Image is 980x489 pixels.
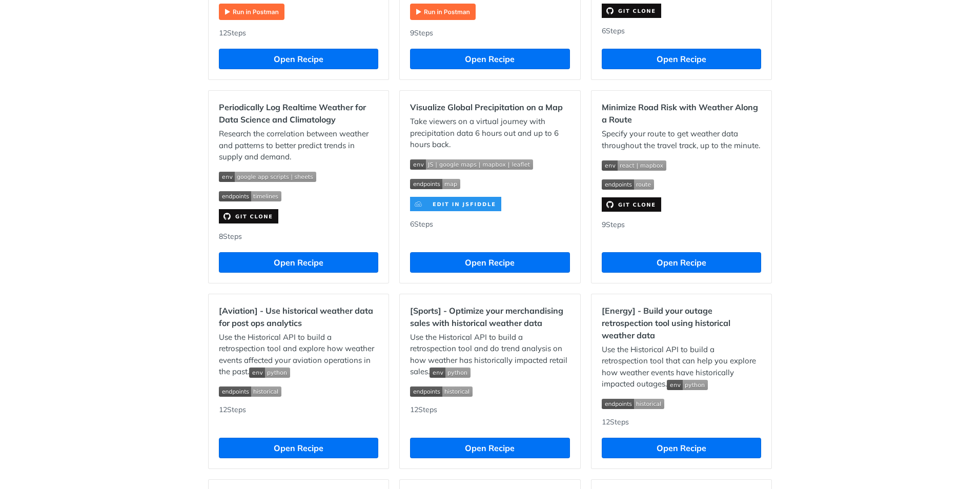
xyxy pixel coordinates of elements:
a: Expand image [602,199,661,209]
h2: [Energy] - Build your outage retrospection tool using historical weather data [602,304,761,341]
img: clone [410,197,501,211]
img: Run in Postman [219,4,284,20]
span: Expand image [219,385,378,397]
button: Open Recipe [410,49,569,69]
div: 9 Steps [410,28,569,38]
div: 12 Steps [410,404,569,427]
img: clone [602,4,661,18]
span: Expand image [410,385,569,397]
button: Open Recipe [410,438,569,458]
div: 9 Steps [602,219,761,242]
h2: Minimize Road Risk with Weather Along a Route [602,101,761,126]
div: 12 Steps [219,28,378,38]
p: Use the Historical API to build a retrospection tool that can help you explore how weather events... [602,344,761,390]
span: Expand image [249,366,290,376]
button: Open Recipe [602,252,761,273]
p: Take viewers on a virtual journey with precipitation data 6 hours out and up to 6 hours back. [410,116,569,151]
span: Expand image [602,159,761,171]
span: Expand image [602,178,761,190]
img: Run in Postman [410,4,476,20]
img: endpoint [219,386,281,397]
img: env [602,160,666,171]
span: Expand image [219,171,378,182]
div: 6 Steps [410,219,569,242]
button: Open Recipe [219,49,378,69]
span: Expand image [219,190,378,201]
a: Expand image [410,198,501,208]
button: Open Recipe [219,252,378,273]
span: Expand image [602,398,761,410]
img: env [219,172,316,182]
a: Expand image [219,211,278,220]
button: Open Recipe [602,438,761,458]
img: endpoint [602,179,654,190]
p: Use the Historical API to build a retrospection tool and do trend analysis on how weather has his... [410,332,569,378]
img: env [430,368,471,378]
span: Expand image [410,158,569,170]
button: Open Recipe [219,438,378,458]
h2: [Sports] - Optimize your merchandising sales with historical weather data [410,304,569,329]
h2: Periodically Log Realtime Weather for Data Science and Climatology [219,101,378,126]
div: 8 Steps [219,231,378,242]
span: Expand image [430,366,471,376]
button: Open Recipe [602,49,761,69]
img: env [667,380,708,390]
a: Expand image [219,6,284,16]
button: Open Recipe [410,252,569,273]
span: Expand image [667,379,708,389]
img: env [249,368,290,378]
img: endpoint [219,191,281,201]
a: Expand image [410,6,476,16]
img: clone [219,209,278,223]
span: Expand image [410,177,569,189]
img: endpoint [410,386,473,397]
img: clone [602,197,661,212]
div: 12 Steps [602,417,761,427]
p: Specify your route to get weather data throughout the travel track, up to the minute. [602,128,761,151]
p: Research the correlation between weather and patterns to better predict trends in supply and demand. [219,128,378,163]
img: endpoint [602,399,664,409]
div: 12 Steps [219,404,378,427]
img: env [410,159,533,170]
a: Expand image [602,5,661,15]
h2: [Aviation] - Use historical weather data for post ops analytics [219,304,378,329]
img: endpoint [410,179,460,189]
p: Use the Historical API to build a retrospection tool and explore how weather events affected your... [219,332,378,378]
div: 6 Steps [602,26,761,38]
h2: Visualize Global Precipitation on a Map [410,101,569,113]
